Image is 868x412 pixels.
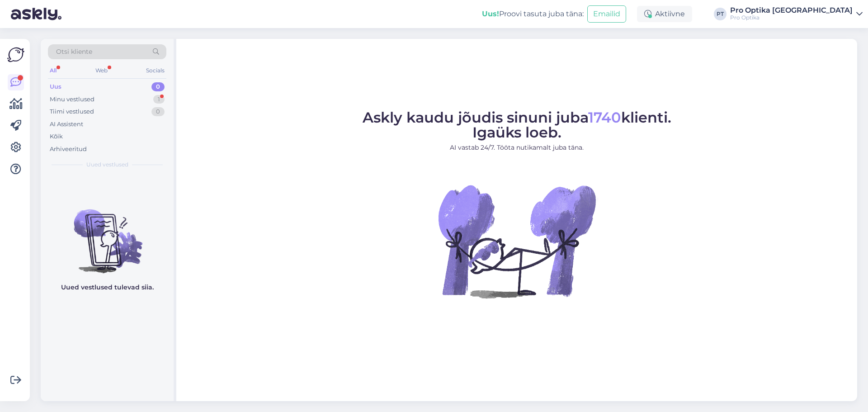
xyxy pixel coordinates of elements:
img: No Chat active [435,160,598,322]
div: Pro Optika [GEOGRAPHIC_DATA] [730,7,853,14]
img: No chats [41,193,174,275]
div: Arhiveeritud [50,145,87,154]
div: Tiimi vestlused [50,107,94,116]
div: Aktiivne [637,6,692,22]
div: 1 [153,95,165,104]
div: AI Assistent [50,120,83,129]
div: Web [94,65,109,76]
p: Uued vestlused tulevad siia. [61,283,154,292]
a: Pro Optika [GEOGRAPHIC_DATA]Pro Optika [730,7,863,21]
div: 0 [151,82,165,91]
div: Kõik [50,132,63,141]
div: PT [714,8,726,20]
div: Proovi tasuta juba täna: [482,9,584,19]
span: Uued vestlused [86,161,128,169]
div: Minu vestlused [50,95,94,104]
div: All [48,65,58,76]
div: Pro Optika [730,14,853,21]
div: 0 [151,107,165,116]
p: AI vastab 24/7. Tööta nutikamalt juba täna. [363,143,671,152]
b: Uus! [482,9,499,18]
span: Otsi kliente [56,47,92,57]
button: Emailid [587,5,626,23]
img: Askly Logo [7,46,24,63]
div: Uus [50,82,61,91]
span: Askly kaudu jõudis sinuni juba klienti. Igaüks loeb. [363,109,671,141]
span: 1740 [588,109,621,126]
div: Socials [144,65,166,76]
